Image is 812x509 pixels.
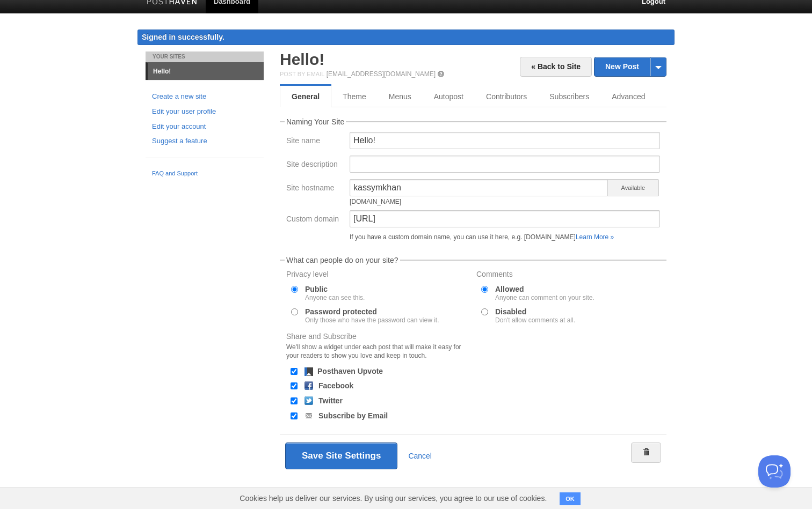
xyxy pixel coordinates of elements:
[137,29,675,45] div: Signed in successfully.
[285,442,397,469] button: Save Site Settings
[495,308,575,323] label: Disabled
[378,86,423,107] a: Menus
[495,285,595,301] label: Allowed
[576,233,614,241] a: Learn More »
[146,51,264,62] li: Your Sites
[285,256,400,264] legend: What can people do on your site?
[286,215,343,225] label: Custom domain
[152,121,257,132] a: Edit your account
[286,333,470,363] label: Share and Subscribe
[475,86,538,107] a: Contributors
[286,270,470,281] label: Privacy level
[600,86,656,107] a: Advanced
[350,198,608,205] div: [DOMAIN_NAME]
[538,86,600,107] a: Subscribers
[317,367,383,375] label: Posthaven Upvote
[152,91,257,102] a: Create a new site
[560,492,581,505] button: OK
[758,455,791,488] iframe: Help Scout Beacon - Open
[280,50,324,68] a: Hello!
[305,381,313,390] img: facebook.png
[280,71,324,77] span: Post by Email
[286,184,343,194] label: Site hostname
[152,106,257,117] a: Edit your user profile
[350,234,660,240] div: If you have a custom domain name, you can use it here, e.g. [DOMAIN_NAME]
[595,57,666,76] a: New Post
[476,270,660,281] label: Comments
[327,70,436,78] a: [EMAIL_ADDRESS][DOMAIN_NAME]
[408,452,432,460] a: Cancel
[229,488,557,509] span: Cookies help us deliver our services. By using our services, you agree to our use of cookies.
[331,86,378,107] a: Theme
[286,137,343,147] label: Site name
[148,63,264,80] a: Hello!
[305,308,439,323] label: Password protected
[318,382,353,389] label: Facebook
[305,396,313,405] img: twitter.png
[286,343,470,360] div: We'll show a widget under each post that will make it easy for your readers to show you love and ...
[423,86,475,107] a: Autopost
[520,57,592,77] a: « Back to Site
[318,412,388,419] label: Subscribe by Email
[305,294,365,301] div: Anyone can see this.
[305,317,439,323] div: Only those who have the password can view it.
[495,317,575,323] div: Don't allow comments at all.
[152,169,257,179] a: FAQ and Support
[286,160,343,171] label: Site description
[607,179,659,196] span: Available
[285,118,346,126] legend: Naming Your Site
[152,136,257,147] a: Suggest a feature
[280,86,331,107] a: General
[318,397,343,404] label: Twitter
[305,285,365,301] label: Public
[495,294,595,301] div: Anyone can comment on your site.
